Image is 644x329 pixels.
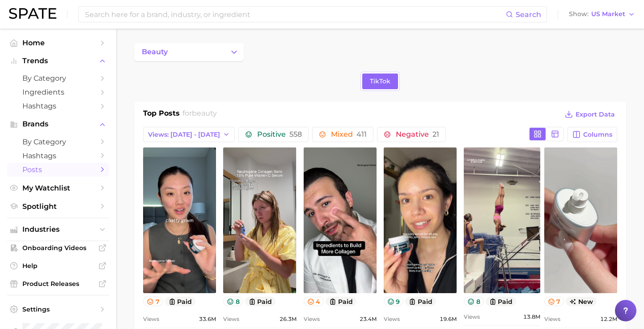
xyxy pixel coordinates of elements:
[304,297,324,306] button: 4
[280,314,297,325] span: 26.3m
[362,74,398,89] a: TikTok
[22,39,94,47] span: Home
[568,127,617,142] button: Columns
[134,43,244,61] button: Change Category
[7,163,109,177] a: Posts
[148,131,220,139] span: Views: [DATE] - [DATE]
[223,314,239,325] span: Views
[576,111,615,118] span: Export Data
[7,54,109,68] button: Trends
[22,184,94,192] span: My Watchlist
[22,102,94,110] span: Hashtags
[245,297,276,306] button: paid
[257,131,302,138] span: Positive
[7,71,109,85] a: by Category
[22,165,94,174] span: Posts
[7,85,109,99] a: Ingredients
[22,138,94,146] span: by Category
[223,297,243,306] button: 8
[22,88,94,96] span: Ingredients
[566,297,597,306] span: new
[22,57,94,65] span: Trends
[165,297,196,306] button: paid
[384,297,404,306] button: 9
[370,78,390,85] span: TikTok
[440,314,457,325] span: 19.6m
[405,297,436,306] button: paid
[7,241,109,255] a: Onboarding Videos
[289,130,302,139] span: 558
[464,297,484,306] button: 8
[7,117,109,131] button: Brands
[360,314,377,325] span: 23.4m
[432,130,439,139] span: 21
[563,108,617,121] button: Export Data
[464,312,480,322] span: Views
[304,314,320,325] span: Views
[7,303,109,316] a: Settings
[516,10,541,19] span: Search
[7,99,109,113] a: Hashtags
[7,223,109,236] button: Industries
[182,108,217,121] h2: for
[22,202,94,211] span: Spotlight
[22,74,94,82] span: by Category
[591,12,625,17] span: US Market
[384,314,400,325] span: Views
[192,109,217,117] span: beauty
[567,9,637,20] button: ShowUS Market
[22,262,94,270] span: Help
[569,12,589,17] span: Show
[142,48,168,56] span: beauty
[143,297,163,306] button: 7
[22,244,94,252] span: Onboarding Videos
[7,149,109,163] a: Hashtags
[9,8,56,19] img: SPATE
[7,259,109,273] a: Help
[7,135,109,149] a: by Category
[84,7,506,22] input: Search here for a brand, industry, or ingredient
[544,314,560,325] span: Views
[7,36,109,50] a: Home
[396,131,439,138] span: Negative
[199,314,216,325] span: 33.6m
[143,127,235,142] button: Views: [DATE] - [DATE]
[544,297,564,306] button: 7
[22,152,94,160] span: Hashtags
[356,130,367,139] span: 411
[143,314,159,325] span: Views
[583,131,612,139] span: Columns
[7,199,109,213] a: Spotlight
[7,277,109,290] a: Product Releases
[523,312,540,322] span: 13.8m
[7,181,109,195] a: My Watchlist
[486,297,517,306] button: paid
[22,280,94,288] span: Product Releases
[326,297,356,306] button: paid
[22,225,94,234] span: Industries
[22,120,94,128] span: Brands
[143,108,180,121] h1: Top Posts
[600,314,617,325] span: 12.2m
[331,131,367,138] span: Mixed
[22,305,94,313] span: Settings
